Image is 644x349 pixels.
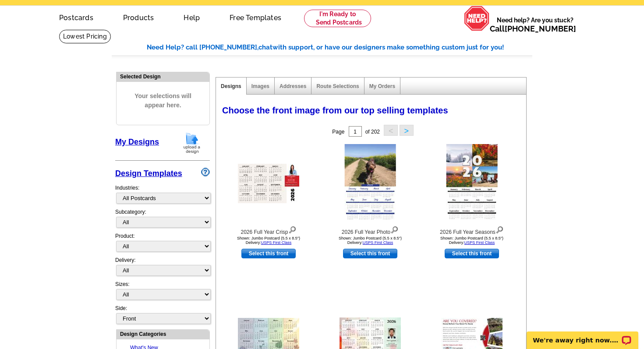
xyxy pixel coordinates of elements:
img: 2026 Full Year Photo [345,144,396,223]
a: Free Templates [216,7,295,27]
a: [PHONE_NUMBER] [505,24,576,33]
div: Industries: [115,180,210,208]
a: USPS First Class [464,240,495,245]
a: My Designs [115,137,159,146]
span: chat [258,43,272,51]
span: Your selections will appear here. [123,83,203,119]
div: Side: [115,304,210,325]
a: Postcards [45,7,107,27]
iframe: LiveChat chat widget [521,321,644,349]
div: 2026 Full Year Photo [322,224,418,236]
a: USPS First Class [363,240,393,245]
button: < [384,125,398,136]
button: > [400,125,414,136]
div: Shown: Jumbo Postcard (5.5 x 8.5") Delivery: [220,236,317,245]
a: USPS First Class [261,240,292,245]
div: Product: [115,232,210,256]
div: Selected Design [117,72,209,81]
a: use this design [445,249,499,258]
div: Design Categories [117,330,209,338]
img: upload-design [180,132,203,154]
div: Shown: Jumbo Postcard (5.5 x 8.5") Delivery: [322,236,418,245]
a: Designs [221,83,241,89]
span: of 202 [365,129,380,135]
span: Call [490,24,576,33]
a: Products [109,7,168,27]
a: Help [170,7,214,27]
img: 2026 Full Year Seasons [446,144,498,223]
span: Choose the front image from our top selling templates [222,106,448,115]
div: Sizes: [115,280,210,304]
span: Need help? Are you stuck? [490,16,580,33]
img: view design details [390,224,399,234]
img: view design details [288,224,297,234]
a: My Orders [369,83,395,89]
div: Subcategory: [115,208,210,232]
div: Need Help? call [PHONE_NUMBER], with support, or have our designers make something custom just fo... [147,42,532,53]
span: Page [332,129,344,135]
div: Delivery: [115,256,210,280]
div: Shown: Jumbo Postcard (5.5 x 8.5") Delivery: [424,236,520,245]
a: Addresses [280,83,306,89]
img: view design details [495,224,504,234]
img: design-wizard-help-icon.png [201,168,210,176]
a: Design Templates [115,169,182,178]
a: Images [251,83,269,89]
a: use this design [343,249,397,258]
img: 2026 Full Year Crisp [238,164,299,203]
img: help [464,6,490,31]
a: Route Selections [316,83,359,89]
div: 2026 Full Year Crisp [220,224,317,236]
a: use this design [241,249,296,258]
div: 2026 Full Year Seasons [424,224,520,236]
